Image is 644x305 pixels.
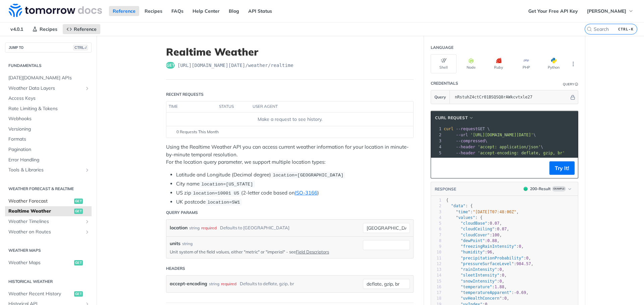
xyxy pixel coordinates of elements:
[220,223,289,233] div: Defaults to [GEOGRAPHIC_DATA]
[8,167,83,173] span: Tools & Libraries
[74,209,83,214] span: get
[74,26,97,32] span: Reference
[74,260,83,265] span: get
[446,198,448,203] span: {
[513,54,539,73] button: PHP
[495,285,504,289] span: 1.88
[166,210,198,216] div: Query Params
[446,210,519,214] span: : ,
[446,261,533,266] span: : ,
[461,244,516,249] span: "freezingRainIntensity"
[5,63,92,69] h2: Fundamentals
[5,227,92,237] a: Weather on RoutesShow subpages for Weather on Routes
[431,267,441,273] div: 13
[8,229,83,235] span: Weather on Routes
[207,200,240,205] span: location=SW1
[478,145,541,149] span: 'accept: application/json'
[182,241,193,247] div: string
[616,26,635,32] kbd: CTRL-K
[456,127,478,131] span: --request
[8,291,72,297] span: Weather Recent History
[492,233,499,237] span: 100
[444,127,490,131] span: GET \
[170,279,207,289] label: accept-encoding
[461,285,492,289] span: "temperature"
[5,289,92,299] a: Weather Recent Historyget
[8,136,90,143] span: Formats
[541,54,567,73] button: Python
[177,62,293,69] span: https://api.tomorrow.io/v4/weather/realtime
[201,223,217,233] div: required
[431,226,441,232] div: 6
[461,221,487,226] span: "cloudBase"
[487,250,492,254] span: 96
[587,26,592,32] svg: Search
[431,244,441,249] div: 9
[431,249,441,255] div: 10
[8,259,72,266] span: Weather Maps
[497,227,507,231] span: 0.07
[514,290,516,295] span: -
[5,155,92,165] a: Error Handling
[435,115,468,121] span: cURL Request
[189,223,200,233] div: string
[499,279,502,284] span: 0
[109,6,139,16] a: Reference
[5,258,92,268] a: Weather Mapsget
[225,6,243,16] a: Blog
[141,6,166,16] a: Recipes
[5,124,92,134] a: Versioning
[451,204,465,208] span: "data"
[431,290,441,296] div: 17
[446,250,495,254] span: : ,
[431,126,442,132] div: 1
[240,279,294,289] div: Defaults to deflate, gzip, br
[8,198,72,205] span: Weather Forecast
[431,144,442,150] div: 4
[5,186,92,192] h2: Weather Forecast & realtime
[431,296,441,301] div: 18
[434,94,446,100] span: Query
[209,279,219,289] div: string
[5,279,92,285] h2: Historical Weather
[431,138,442,144] div: 3
[446,296,509,301] span: : ,
[461,290,512,295] span: "temperatureApparent"
[73,45,88,50] span: CTRL-/
[461,256,524,260] span: "precipitationProbability"
[431,54,457,73] button: Shell
[193,191,239,196] span: location=10001 US
[431,261,441,267] div: 12
[517,290,526,295] span: 0.69
[446,227,509,231] span: : ,
[8,157,90,163] span: Error Handling
[461,296,502,301] span: "uvHealthConcern"
[8,116,90,122] span: Webhooks
[63,24,100,34] a: Reference
[431,45,453,51] div: Language
[478,151,565,155] span: 'accept-encoding: deflate, gzip, br'
[5,165,92,175] a: Tools & LibrariesShow subpages for Tools & Libraries
[5,145,92,155] a: Pagination
[434,163,444,173] button: Copy to clipboard
[166,143,414,166] p: Using the Realtime Weather API you can access current weather information for your location in mi...
[250,101,400,112] th: user agent
[461,238,485,243] span: "dewPoint"
[431,215,441,221] div: 4
[446,267,504,272] span: : ,
[5,43,92,53] button: JUMP TOCTRL-/
[569,94,576,100] button: Hide
[74,291,83,297] span: get
[563,82,574,87] div: Query
[431,279,441,284] div: 15
[169,116,411,123] div: Make a request to see history.
[5,73,92,83] a: [DATE][DOMAIN_NAME] APIs
[170,240,180,247] label: units
[504,296,506,301] span: 0
[524,187,528,191] span: 200
[446,238,499,243] span: : ,
[85,167,90,173] button: Show subpages for Tools & Libraries
[458,54,484,73] button: Node
[170,249,353,255] p: Unit system of the field values, either "metric" or "imperial" - see
[176,129,219,135] span: 0 Requests This Month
